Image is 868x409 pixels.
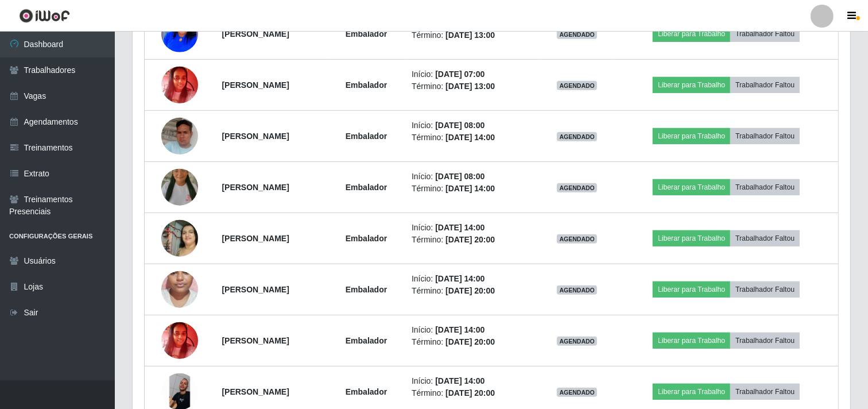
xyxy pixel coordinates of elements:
li: Início: [412,171,533,183]
img: CoreUI Logo [19,9,70,23]
button: Liberar para Trabalho [653,384,730,400]
button: Liberar para Trabalho [653,230,730,246]
img: 1747400784122.jpeg [161,316,198,365]
span: AGENDADO [557,285,597,295]
button: Liberar para Trabalho [653,281,730,298]
button: Trabalhador Faltou [730,333,800,349]
span: AGENDADO [557,132,597,141]
strong: Embalador [346,29,387,38]
time: [DATE] 20:00 [445,337,495,346]
li: Término: [412,234,533,246]
button: Liberar para Trabalho [653,128,730,144]
strong: [PERSON_NAME] [222,285,289,294]
button: Trabalhador Faltou [730,77,800,93]
strong: [PERSON_NAME] [222,234,289,243]
time: [DATE] 14:00 [445,133,495,142]
strong: Embalador [346,387,387,396]
li: Término: [412,387,533,399]
time: [DATE] 08:00 [435,121,485,130]
button: Trabalhador Faltou [730,281,800,298]
button: Liberar para Trabalho [653,333,730,349]
li: Início: [412,119,533,132]
time: [DATE] 08:00 [435,172,485,181]
time: [DATE] 14:00 [435,274,485,283]
span: AGENDADO [557,183,597,192]
img: 1707916036047.jpeg [161,214,198,263]
button: Trabalhador Faltou [730,128,800,144]
button: Trabalhador Faltou [730,179,800,195]
li: Término: [412,80,533,92]
li: Término: [412,336,533,348]
button: Trabalhador Faltou [730,230,800,246]
img: 1747400784122.jpeg [161,60,198,109]
button: Liberar para Trabalho [653,26,730,42]
button: Liberar para Trabalho [653,77,730,93]
li: Início: [412,375,533,387]
strong: Embalador [346,183,387,192]
time: [DATE] 07:00 [435,70,485,79]
button: Trabalhador Faltou [730,384,800,400]
li: Término: [412,29,533,41]
li: Início: [412,273,533,285]
strong: [PERSON_NAME] [222,336,289,345]
span: AGENDADO [557,81,597,90]
strong: Embalador [346,234,387,243]
strong: [PERSON_NAME] [222,132,289,141]
strong: Embalador [346,80,387,90]
li: Término: [412,285,533,297]
strong: [PERSON_NAME] [222,29,289,38]
strong: [PERSON_NAME] [222,183,289,192]
time: [DATE] 20:00 [445,286,495,295]
time: [DATE] 14:00 [435,223,485,232]
li: Início: [412,324,533,336]
img: 1709678182246.jpeg [161,103,198,169]
time: [DATE] 14:00 [435,325,485,334]
time: [DATE] 14:00 [435,376,485,385]
span: AGENDADO [557,388,597,397]
strong: [PERSON_NAME] [222,80,289,90]
img: 1744320952453.jpeg [161,155,198,220]
span: AGENDADO [557,234,597,244]
li: Término: [412,132,533,144]
button: Trabalhador Faltou [730,26,800,42]
li: Início: [412,222,533,234]
time: [DATE] 13:00 [445,82,495,91]
li: Término: [412,183,533,195]
time: [DATE] 13:00 [445,30,495,40]
span: AGENDADO [557,30,597,39]
img: 1713530929914.jpeg [161,249,198,330]
strong: Embalador [346,132,387,141]
strong: Embalador [346,285,387,294]
time: [DATE] 14:00 [445,184,495,193]
strong: Embalador [346,336,387,345]
strong: [PERSON_NAME] [222,387,289,396]
li: Início: [412,68,533,80]
span: AGENDADO [557,337,597,346]
time: [DATE] 20:00 [445,235,495,244]
button: Liberar para Trabalho [653,179,730,195]
time: [DATE] 20:00 [445,388,495,398]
